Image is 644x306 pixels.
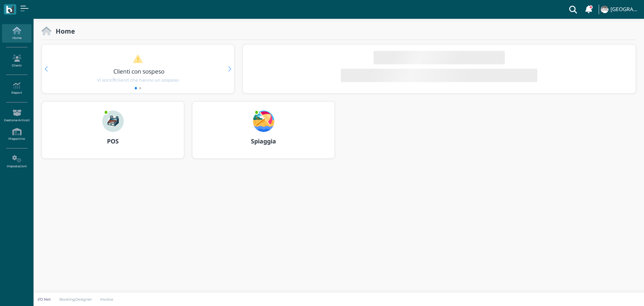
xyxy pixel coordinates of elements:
a: ... POS [42,101,184,167]
iframe: Help widget launcher [596,285,638,300]
h3: Clienti con sospeso [56,68,222,75]
a: ... Spiaggia [192,101,335,167]
img: ... [253,111,274,132]
a: Magazzino [2,125,31,144]
a: ... [GEOGRAPHIC_DATA] [600,1,640,17]
a: Gestione Articoli [2,106,31,125]
a: Clienti con sospeso Vi sono7clienti che hanno un sospeso [55,54,221,83]
img: ... [102,111,124,132]
div: Next slide [228,67,231,72]
b: POS [107,137,119,145]
span: Vi sono clienti che hanno un sospeso [97,77,179,83]
a: Clienti [2,52,31,70]
img: logo [6,6,14,13]
div: Previous slide [45,67,48,72]
div: 1 / 2 [42,45,234,93]
b: 7 [113,78,115,83]
b: Spiaggia [251,137,276,145]
h4: [GEOGRAPHIC_DATA] [610,7,640,12]
a: Impostazioni [2,152,31,171]
a: Report [2,79,31,98]
a: Home [2,24,31,43]
h2: Home [51,28,75,35]
img: ... [601,6,608,13]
